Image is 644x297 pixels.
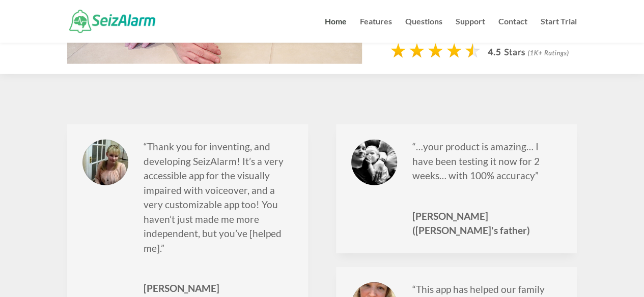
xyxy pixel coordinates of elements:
[69,10,155,32] img: SeizAlarm
[412,140,562,193] p: “…your product is amazing… I have been testing it now for 2 weeks… with 100% accuracy”
[325,18,347,43] a: Home
[360,18,392,43] a: Features
[456,18,485,43] a: Support
[498,18,527,43] a: Contact
[144,140,293,265] p: “Thank you for inventing, and developing SeizAlarm! It’s a very accessible app for the visually i...
[405,18,442,43] a: Questions
[144,281,293,296] span: [PERSON_NAME]
[390,42,577,63] img: app-store-rating-stars
[412,209,562,238] span: [PERSON_NAME] ([PERSON_NAME]'s father)
[541,18,577,43] a: Start Trial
